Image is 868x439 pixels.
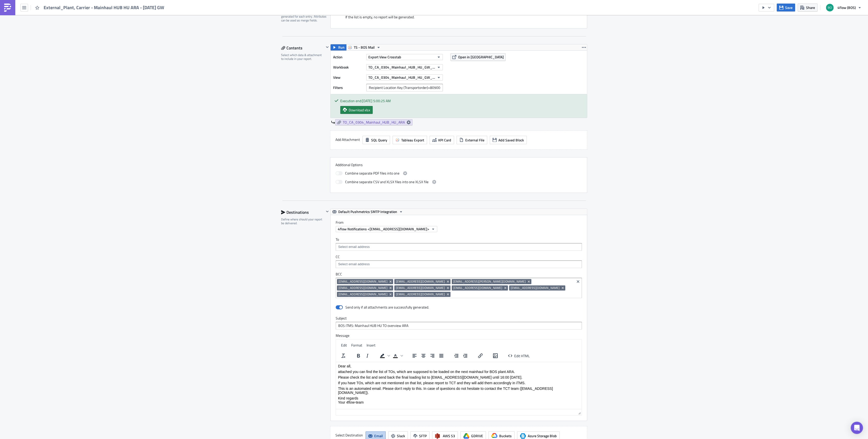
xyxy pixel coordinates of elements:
[823,2,864,13] button: 4flow (BOS)
[368,64,435,70] span: TO_CA_0304_Mainhaul_HUB_HU_GW_EU
[339,352,348,359] button: Clear formatting
[349,107,370,113] span: Download xlsx
[388,285,393,290] button: Remove Tag
[338,286,387,290] span: [EMAIL_ADDRESS][DOMAIN_NAME]
[397,433,405,438] span: Slack
[354,352,363,359] button: Bold
[345,305,429,310] div: Send only if all attachments are successfully generated.
[366,84,443,91] input: Filter1=Value1&...
[777,4,795,11] button: Save
[346,44,382,50] button: TS - BOS Mail
[354,44,375,50] span: TS - BOS Mail
[324,44,330,50] button: Hide content
[499,433,512,438] span: Buckets
[340,98,583,103] div: Execution end: [DATE] 5:00:25 AM
[453,280,526,284] span: [EMAIL_ADDRESS][PERSON_NAME][DOMAIN_NAME]
[281,53,324,61] div: Select which data & attachment to include in your report.
[341,342,347,348] span: Edit
[351,342,362,348] span: Format
[331,44,346,50] button: Run
[333,63,364,71] label: Workbook
[338,292,387,296] span: [EMAIL_ADDRESS][DOMAIN_NAME]
[461,352,470,359] button: Increase indent
[336,333,582,338] label: Message
[343,120,405,125] span: TO_CA_0304_Mainhaul_HUB_HU_ARA
[393,136,427,144] button: Tableau Export
[391,352,404,359] div: Text color
[576,409,582,415] div: Resize
[333,74,364,81] label: View
[458,54,504,60] span: Open in [GEOGRAPHIC_DATA]
[324,208,330,215] button: Hide content
[851,422,863,434] div: Open Intercom Messenger
[333,84,364,91] label: Filters
[430,136,454,144] button: KPI Card
[798,4,817,11] button: Share
[465,137,484,143] span: External File
[337,244,580,249] input: Select em ail add ress
[281,7,327,22] div: Define a list of parameters to iterate over. One report will be generated for each entry. Attribu...
[450,53,506,61] button: Open in [GEOGRAPHIC_DATA]
[453,286,502,290] span: [EMAIL_ADDRESS][DOMAIN_NAME]
[44,5,165,10] span: External_Plant, Carrier - Mainhaul HUB HU ARA - [DATE] GW
[388,292,393,297] button: Remove Tag
[410,352,419,359] button: Align left
[446,285,450,290] button: Remove Tag
[362,136,390,144] button: SQL Query
[367,342,375,348] span: Insert
[338,226,429,232] span: 4flow Notifications <[EMAIL_ADDRESS][DOMAIN_NAME]>
[437,352,446,359] button: Justify
[520,433,526,439] span: Azure Storage Blob
[368,54,401,60] span: Export View Crosstab
[338,44,345,50] span: Run
[785,5,792,10] span: Save
[336,226,437,232] button: 4flow Notifications <[EMAIL_ADDRESS][DOMAIN_NAME]>
[336,237,582,242] label: To
[575,278,581,285] button: Clear selected items
[335,163,582,167] label: Additional Options
[511,286,560,290] span: [EMAIL_ADDRESS][DOMAIN_NAME]
[345,170,399,176] span: Combine separate PDF files into one
[825,3,834,12] img: Avatar
[498,137,524,143] span: Add Saved Block
[337,262,580,267] input: Select em ail add ress
[419,433,427,438] span: SFTP
[561,285,565,290] button: Remove Tag
[363,352,372,359] button: Italic
[366,64,443,70] button: TO_CA_0304_Mainhaul_HUB_HU_GW_EU
[366,74,443,81] button: TO_CA_0304_Mainhaul_HUB_HU_GW_EU
[396,286,445,290] span: [EMAIL_ADDRESS][DOMAIN_NAME]
[457,136,487,144] button: External File
[335,136,360,143] label: Add Attachment
[419,352,428,359] button: Align center
[4,4,12,12] img: PushMetrics
[345,179,429,185] span: Combine separate CSV and XLSX files into one XLSX file
[371,137,387,143] span: SQL Query
[428,352,437,359] button: Align right
[336,272,582,276] label: BCC
[335,431,363,439] label: Select Destination
[374,433,383,438] span: Email
[443,433,455,438] span: AWS S3
[490,136,527,144] button: Add Saved Block
[806,5,815,10] span: Share
[366,54,443,60] button: Export View Crosstab
[340,106,373,114] a: Download xlsx
[336,316,582,321] label: Subject
[388,279,393,284] button: Remove Tag
[396,280,445,284] span: [EMAIL_ADDRESS][DOMAIN_NAME]
[336,255,582,259] label: CC
[476,352,485,359] button: Insert/edit link
[331,209,405,215] button: Default Pushmetrics SMTP Integration
[336,362,582,409] iframe: Rich Text Area
[401,137,424,143] span: Tableau Export
[336,220,587,225] label: From
[446,279,450,284] button: Remove Tag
